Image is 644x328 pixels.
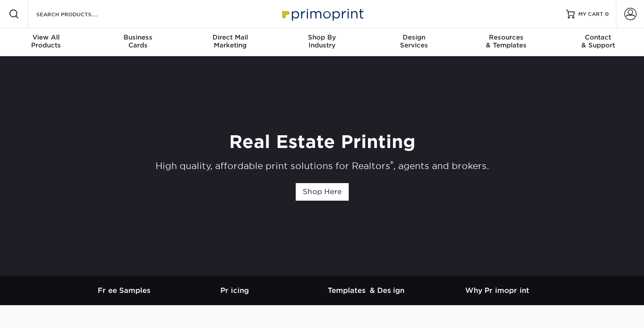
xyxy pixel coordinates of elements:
[92,33,184,41] span: Business
[278,4,366,23] img: Primoprint
[460,28,552,56] a: Resources& Templates
[92,28,184,56] a: BusinessCards
[552,33,644,49] div: & Support
[276,28,368,56] a: Shop ByIndustry
[368,33,460,41] span: Design
[35,9,121,19] input: SEARCH PRODUCTS.....
[92,33,184,49] div: Cards
[63,131,581,152] h1: Real Estate Printing
[605,11,609,17] span: 0
[578,11,603,18] span: MY CART
[432,276,563,305] a: Why Primoprint
[296,183,349,201] a: Shop Here
[368,33,460,49] div: Services
[169,286,300,295] h3: Pricing
[552,28,644,56] a: Contact& Support
[300,276,432,305] a: Templates & Design
[368,28,460,56] a: DesignServices
[63,159,581,173] div: High quality, affordable print solutions for Realtors , agents and brokers.
[81,286,169,295] h3: Free Samples
[184,28,276,56] a: Direct MailMarketing
[276,33,368,49] div: Industry
[184,33,276,41] span: Direct Mail
[169,276,300,305] a: Pricing
[432,286,563,295] h3: Why Primoprint
[81,276,169,305] a: Free Samples
[390,160,393,168] sup: ®
[184,33,276,49] div: Marketing
[300,286,432,295] h3: Templates & Design
[460,33,552,41] span: Resources
[276,33,368,41] span: Shop By
[552,33,644,41] span: Contact
[460,33,552,49] div: & Templates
